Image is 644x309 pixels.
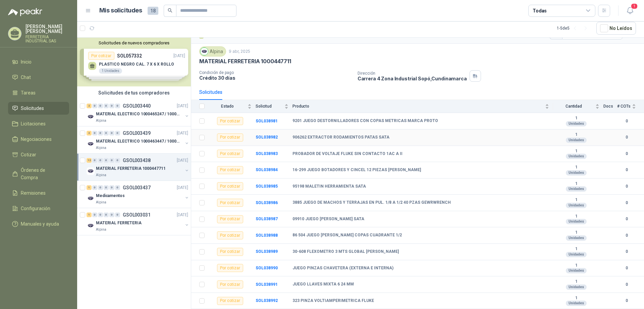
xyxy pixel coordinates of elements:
p: Alpina [96,200,106,205]
div: 0 [115,104,120,108]
th: # COTs [617,100,644,113]
div: 0 [92,104,97,108]
b: 323 PINZA VOLTIAMPERIMETRICA FLUKE [292,298,374,304]
b: 1 [553,230,599,235]
div: 1 - 5 de 5 [557,23,591,34]
b: SOL038986 [256,200,278,205]
b: 16-299 JUEGO BOTADORES Y CINCEL 12 PIEZAS [PERSON_NAME] [292,167,421,173]
p: Medicamentos [96,193,125,199]
b: 95198 MALETIN HERRAMIENTA SATA [292,184,366,189]
th: Estado [209,100,256,113]
th: Solicitud [256,100,292,113]
p: GSOL003437 [123,185,151,190]
b: SOL038988 [256,233,278,238]
div: Unidades [566,186,587,192]
span: Solicitudes [21,105,44,112]
b: SOL038983 [256,151,278,156]
b: 1 [553,197,599,203]
div: 1 [87,213,92,217]
a: SOL038981 [256,119,278,123]
b: 0 [617,200,636,206]
p: GSOL003031 [123,213,151,217]
b: 30-608 FLEXOMETRO 3 MTS GLOBAL [PERSON_NAME] [292,249,399,255]
a: SOL038990 [256,266,278,270]
p: Condición de pago [199,70,352,75]
b: 1 [553,132,599,138]
a: SOL038987 [256,217,278,221]
a: Manuales y ayuda [8,218,69,230]
p: [DATE] [177,212,188,218]
b: 9201 JUEGO DESTORNILLADORES CON COPAS METRICAS MARCA PROTO [292,118,438,124]
div: Unidades [566,252,587,257]
b: 906262 EXTRACTOR RODAMIENTOS PATAS SATA [292,135,389,140]
span: Licitaciones [21,120,46,127]
b: 0 [617,248,636,255]
a: Chat [8,71,69,84]
b: PROBADOR DE VOLTAJE FLUKE SIN CONTACTO 1AC A II [292,151,402,157]
span: 18 [148,7,158,15]
div: 0 [104,158,109,163]
b: 1 [553,296,599,301]
div: 0 [92,131,97,136]
img: Company Logo [87,113,95,121]
b: JUEGO LLAVES MIXTA 6 24 MM [292,282,354,287]
span: # COTs [617,104,631,109]
div: Unidades [566,138,587,143]
b: 0 [617,232,636,239]
a: Negociaciones [8,133,69,146]
b: 0 [617,118,636,124]
div: 0 [115,185,120,190]
button: Solicitudes de nuevos compradores [80,40,188,45]
p: [DATE] [177,157,188,164]
b: 09910 JUEGO [PERSON_NAME] SATA [292,217,364,222]
span: Configuración [21,205,50,212]
b: 1 [553,116,599,121]
div: Por cotizar [217,231,243,239]
b: 1 [553,279,599,284]
div: 0 [98,158,103,163]
div: 0 [98,185,103,190]
div: 0 [109,213,114,217]
b: 0 [617,298,636,304]
div: 0 [109,104,114,108]
div: Por cotizar [217,297,243,305]
a: Configuración [8,202,69,215]
div: 0 [109,131,114,136]
b: 1 [553,165,599,170]
img: Company Logo [87,140,95,148]
a: 1 0 0 0 0 0 GSOL003437[DATE] Company LogoMedicamentosAlpina [87,184,190,205]
p: [DATE] [177,130,188,137]
b: 3885 JUEGO DE MACHOS Y TERRAJAS EN PUL. 1/8 A 1/2 40 PZAS GEWRWRENCH [292,200,451,205]
a: SOL038984 [256,167,278,172]
b: 0 [617,134,636,141]
a: Inicio [8,55,69,68]
div: Por cotizar [217,264,243,272]
p: MATERIAL FERRETERIA 1000447711 [199,58,291,65]
img: Logo peakr [8,8,42,16]
p: Alpina [96,145,106,151]
div: Unidades [566,154,587,159]
b: 0 [617,151,636,157]
b: 1 [553,181,599,187]
div: 0 [104,185,109,190]
div: 12 [87,158,92,163]
p: [DATE] [177,103,188,109]
div: 0 [98,104,103,108]
a: SOL038989 [256,249,278,254]
h1: Mis solicitudes [99,6,142,15]
p: GSOL003439 [123,131,151,136]
p: [PERSON_NAME] [PERSON_NAME] [25,24,69,34]
span: Manuales y ayuda [21,220,59,228]
p: [DATE] [177,185,188,191]
span: Chat [21,74,31,81]
th: Docs [603,100,617,113]
b: SOL038991 [256,282,278,287]
p: Alpina [96,172,106,178]
span: Remisiones [21,189,46,197]
p: Alpina [96,118,106,123]
div: Por cotizar [217,215,243,223]
span: Órdenes de Compra [21,166,63,181]
img: Company Logo [87,194,95,202]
